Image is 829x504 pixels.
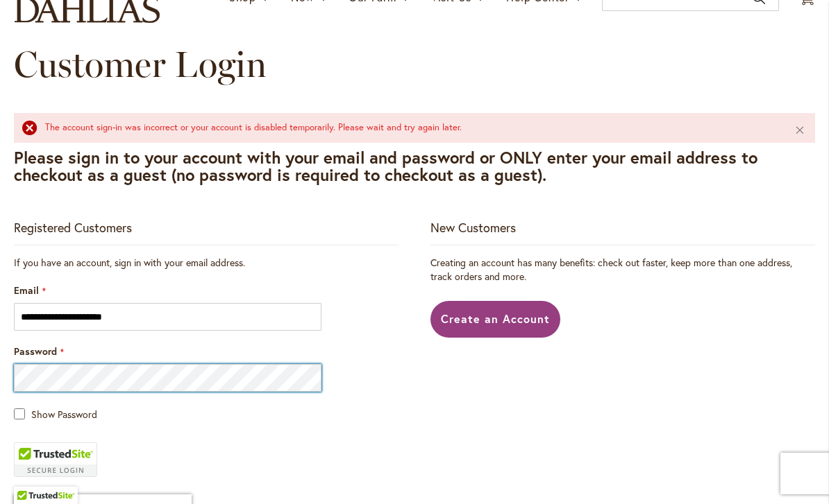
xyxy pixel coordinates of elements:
[31,408,97,421] span: Show Password
[430,256,815,284] p: Creating an account has many benefits: check out faster, keep more than one address, track orders...
[430,219,516,236] strong: New Customers
[14,284,39,297] span: Email
[14,345,57,358] span: Password
[441,311,550,326] span: Create an Account
[14,146,757,186] strong: Please sign in to your account with your email and password or ONLY enter your email address to c...
[430,301,560,338] a: Create an Account
[14,219,132,236] strong: Registered Customers
[14,256,399,270] div: If you have an account, sign in with your email address.
[14,442,97,477] div: TrustedSite Certified
[45,121,773,134] div: The account sign-in was incorrect or your account is disabled temporarily. Please wait and try ag...
[10,455,49,494] iframe: Launch Accessibility Center
[14,42,267,86] span: Customer Login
